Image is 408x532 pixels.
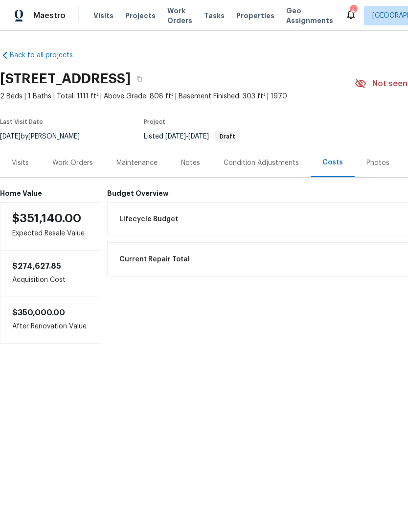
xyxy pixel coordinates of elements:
[366,158,389,168] div: Photos
[12,212,81,224] span: $351,140.00
[33,11,66,21] span: Maestro
[236,11,274,21] span: Properties
[350,6,357,16] div: 4
[12,262,61,270] span: $274,627.85
[165,133,186,140] span: [DATE]
[131,70,148,88] button: Copy Address
[181,158,200,168] div: Notes
[286,6,333,25] span: Geo Assignments
[52,158,93,168] div: Work Orders
[204,12,225,19] span: Tasks
[224,158,299,168] div: Condition Adjustments
[165,133,209,140] span: -
[119,214,178,224] span: Lifecycle Budget
[167,6,192,25] span: Work Orders
[322,158,343,167] div: Costs
[116,158,158,168] div: Maintenance
[144,133,240,140] span: Listed
[125,11,156,21] span: Projects
[119,254,190,264] span: Current Repair Total
[93,11,113,21] span: Visits
[12,158,29,168] div: Visits
[188,133,209,140] span: [DATE]
[144,119,165,125] span: Project
[12,309,65,317] span: $350,000.00
[216,134,239,139] span: Draft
